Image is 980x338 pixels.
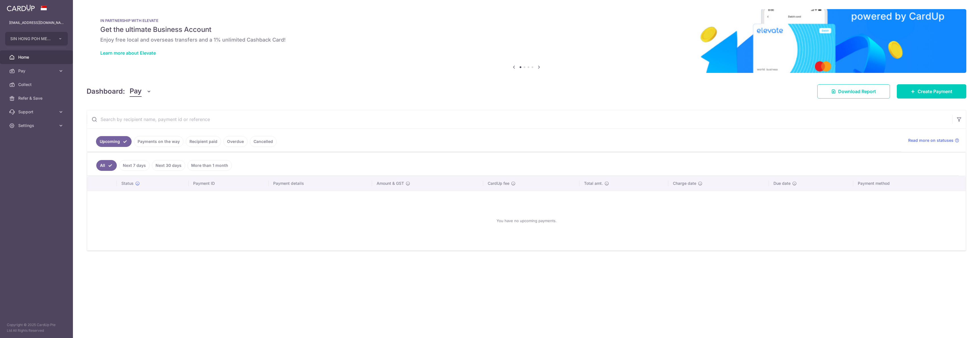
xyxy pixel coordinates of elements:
h5: Get the ultimate Business Account [100,25,953,34]
a: Payments on the way [134,136,183,147]
span: Settings [18,123,56,128]
span: SIN HONG POH METAL TRADING [10,36,52,42]
p: IN PARTNERSHIP WITH ELEVATE [100,18,953,23]
span: Home [18,54,56,60]
span: Collect [18,82,56,87]
input: Search by recipient name, payment id or reference [87,110,952,128]
img: Renovation banner [87,9,966,73]
span: Read more on statuses [908,138,954,143]
img: CardUp [7,5,35,11]
span: Support [18,109,56,115]
a: All [96,160,117,171]
span: Pay [130,86,142,97]
th: Payment method [853,176,966,191]
a: Download Report [817,84,890,99]
a: Upcoming [96,136,132,147]
a: Read more on statuses [908,138,959,143]
a: More than 1 month [187,160,232,171]
th: Payment details [269,176,372,191]
h4: Dashboard: [87,86,125,97]
th: Payment ID [189,176,269,191]
a: Next 7 days [119,160,150,171]
span: Download Report [838,88,876,95]
a: Recipient paid [186,136,221,147]
button: Pay [130,86,152,97]
button: SIN HONG POH METAL TRADING [5,32,68,46]
a: Cancelled [250,136,277,147]
span: Total amt. [584,181,603,186]
a: Learn more about Elevate [100,50,156,56]
div: You have no upcoming payments. [94,196,959,246]
h6: Enjoy free local and overseas transfers and a 1% unlimited Cashback Card! [100,36,953,43]
a: Create Payment [897,84,966,99]
span: CardUp fee [488,181,509,186]
a: Overdue [223,136,248,147]
a: Next 30 days [152,160,185,171]
span: Create Payment [918,88,952,95]
span: Due date [773,181,791,186]
span: Status [121,181,134,186]
span: Charge date [673,181,696,186]
p: [EMAIL_ADDRESS][DOMAIN_NAME] [9,20,64,26]
span: Pay [18,68,56,74]
span: Amount & GST [377,181,404,186]
span: Refer & Save [18,95,56,101]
